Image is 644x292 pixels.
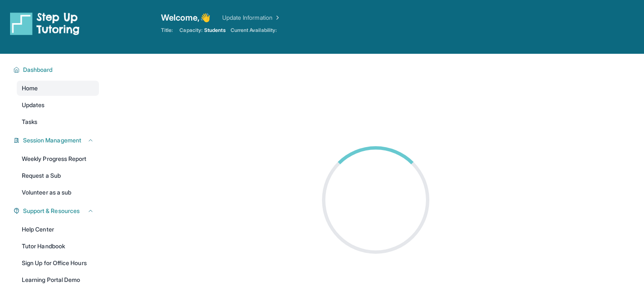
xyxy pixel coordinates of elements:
[161,27,173,34] span: Title:
[22,84,38,92] span: Home
[231,27,277,34] span: Current Availability:
[22,118,37,126] span: Tasks
[161,12,210,24] span: Welcome, 👋
[20,66,94,74] button: Dashboard
[17,114,99,129] a: Tasks
[204,27,226,34] span: Students
[17,222,99,237] a: Help Center
[17,151,99,166] a: Weekly Progress Report
[20,136,94,145] button: Session Management
[17,185,99,200] a: Volunteer as a sub
[20,207,94,215] button: Support & Resources
[10,12,80,35] img: logo
[23,136,81,145] span: Session Management
[17,272,99,287] a: Learning Portal Demo
[17,255,99,271] a: Sign Up for Office Hours
[222,13,281,22] a: Update Information
[17,239,99,254] a: Tutor Handbook
[17,97,99,113] a: Updates
[23,66,53,74] span: Dashboard
[17,81,99,96] a: Home
[273,13,281,22] img: Chevron Right
[17,168,99,183] a: Request a Sub
[179,27,203,34] span: Capacity:
[23,207,80,215] span: Support & Resources
[22,101,45,109] span: Updates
